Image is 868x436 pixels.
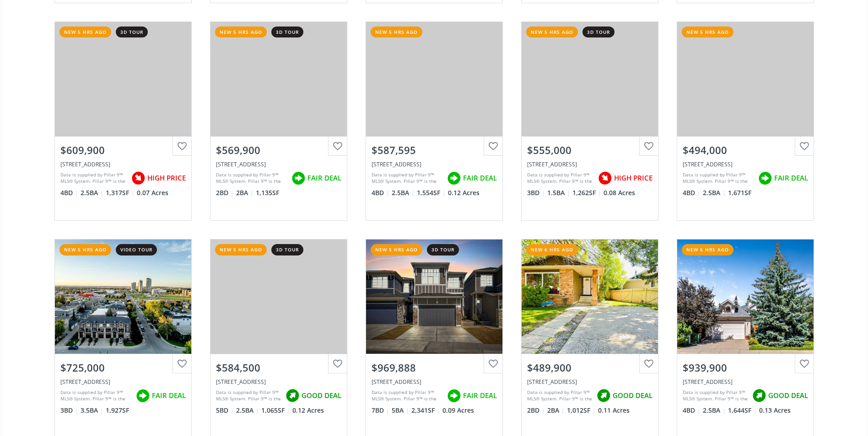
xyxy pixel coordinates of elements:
[372,361,497,375] div: $969,888
[216,160,341,168] div: 55 Wolf Hollow Crescent SE #312, Calgary, AB T2X 5K9
[289,169,307,187] img: rating icon
[596,169,614,187] img: rating icon
[372,188,389,197] span: 4 BD
[392,406,409,415] span: 5 BA
[527,171,593,185] div: Data is supplied by Pillar 9™ MLS® System. Pillar 9™ is the owner of the copyright in its MLS® Sy...
[152,391,186,400] span: FAIR DEAL
[256,188,279,197] span: 1,135 SF
[683,188,701,197] span: 4 BD
[598,406,630,415] span: 0.11 Acres
[81,188,103,197] span: 2.5 BA
[527,389,592,403] div: Data is supplied by Pillar 9™ MLS® System. Pillar 9™ is the owner of the copyright in its MLS® Sy...
[216,406,234,415] span: 5 BD
[683,378,808,386] div: 94 Simcoe Crescent SW, Calgary, AB T3H 4K7
[216,188,234,197] span: 2 BD
[547,188,570,197] span: 1.5 BA
[614,173,652,183] span: HIGH PRICE
[527,378,652,386] div: 28 Berwick Rise NW, Calgary, AB T3K 1C8
[604,188,635,197] span: 0.08 Acres
[216,378,341,386] div: 6215 Temple Drive NE, Calgary, AB T1Y 3R8
[60,389,131,403] div: Data is supplied by Pillar 9™ MLS® System. Pillar 9™ is the owner of the copyright in its MLS® Sy...
[372,389,442,403] div: Data is supplied by Pillar 9™ MLS® System. Pillar 9™ is the owner of the copyright in its MLS® Sy...
[728,406,757,415] span: 1,644 SF
[216,171,287,185] div: Data is supplied by Pillar 9™ MLS® System. Pillar 9™ is the owner of the copyright in its MLS® Sy...
[613,391,652,400] span: GOOD DEAL
[445,387,463,405] img: rating icon
[668,12,823,230] a: new 5 hrs ago$494,000[STREET_ADDRESS]Data is supplied by Pillar 9™ MLS® System. Pillar 9™ is the ...
[129,169,147,187] img: rating icon
[527,160,652,168] div: 159 Country Hills Crescent NW, Calgary, AB T3K 5A7
[147,173,186,183] span: HIGH PRICE
[512,12,668,230] a: new 5 hrs ago3d tour$555,000[STREET_ADDRESS]Data is supplied by Pillar 9™ MLS® System. Pillar 9™ ...
[60,171,127,185] div: Data is supplied by Pillar 9™ MLS® System. Pillar 9™ is the owner of the copyright in its MLS® Sy...
[60,361,186,375] div: $725,000
[236,188,253,197] span: 2 BA
[292,406,324,415] span: 0.12 Acres
[572,188,601,197] span: 1,262 SF
[106,406,129,415] span: 1,927 SF
[216,389,281,403] div: Data is supplied by Pillar 9™ MLS® System. Pillar 9™ is the owner of the copyright in its MLS® Sy...
[683,361,808,375] div: $939,900
[81,406,103,415] span: 3.5 BA
[448,188,480,197] span: 0.12 Acres
[372,143,497,157] div: $587,595
[45,12,201,230] a: new 5 hrs ago3d tour$609,900[STREET_ADDRESS]Data is supplied by Pillar 9™ MLS® System. Pillar 9™ ...
[60,378,186,386] div: 3608 19 Avenue SW, Calgary, AB T3E 7W8
[703,188,726,197] span: 2.5 BA
[372,160,497,168] div: 146 Saratoga Close NE, Calgary, AB T1Y 7A1
[60,143,186,157] div: $609,900
[683,389,748,403] div: Data is supplied by Pillar 9™ MLS® System. Pillar 9™ is the owner of the copyright in its MLS® Sy...
[527,406,545,415] span: 2 BD
[527,143,652,157] div: $555,000
[372,406,389,415] span: 7 BD
[463,391,497,400] span: FAIR DEAL
[756,169,774,187] img: rating icon
[137,188,168,197] span: 0.07 Acres
[60,160,186,168] div: 51 Cranberry Square SE, Calgary, AB T3M 1J5
[442,406,474,415] span: 0.09 Acres
[703,406,726,415] span: 2.5 BA
[411,406,440,415] span: 2,341 SF
[216,143,341,157] div: $569,900
[60,406,78,415] span: 3 BD
[463,173,497,183] span: FAIR DEAL
[283,387,302,405] img: rating icon
[134,387,152,405] img: rating icon
[307,173,341,183] span: FAIR DEAL
[201,12,356,230] a: new 5 hrs ago3d tour$569,900[STREET_ADDRESS]Data is supplied by Pillar 9™ MLS® System. Pillar 9™ ...
[527,188,545,197] span: 3 BD
[106,188,135,197] span: 1,317 SF
[683,406,701,415] span: 4 BD
[750,387,768,405] img: rating icon
[417,188,446,197] span: 1,554 SF
[547,406,565,415] span: 2 BA
[728,188,751,197] span: 1,671 SF
[594,387,613,405] img: rating icon
[683,143,808,157] div: $494,000
[261,406,290,415] span: 1,065 SF
[236,406,259,415] span: 2.5 BA
[683,160,808,168] div: 50 Cornerstone Passage NE #703, Calgary, AB T3N 2G1
[356,12,512,230] a: new 5 hrs ago$587,595[STREET_ADDRESS]Data is supplied by Pillar 9™ MLS® System. Pillar 9™ is the ...
[60,188,78,197] span: 4 BD
[759,406,791,415] span: 0.13 Acres
[683,171,754,185] div: Data is supplied by Pillar 9™ MLS® System. Pillar 9™ is the owner of the copyright in its MLS® Sy...
[372,171,442,185] div: Data is supplied by Pillar 9™ MLS® System. Pillar 9™ is the owner of the copyright in its MLS® Sy...
[302,391,341,400] span: GOOD DEAL
[372,378,497,386] div: 252 Walcrest View SE, Calgary, AB T2X 4M1
[768,391,808,400] span: GOOD DEAL
[216,361,341,375] div: $584,500
[445,169,463,187] img: rating icon
[774,173,808,183] span: FAIR DEAL
[567,406,596,415] span: 1,012 SF
[527,361,652,375] div: $489,900
[392,188,415,197] span: 2.5 BA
